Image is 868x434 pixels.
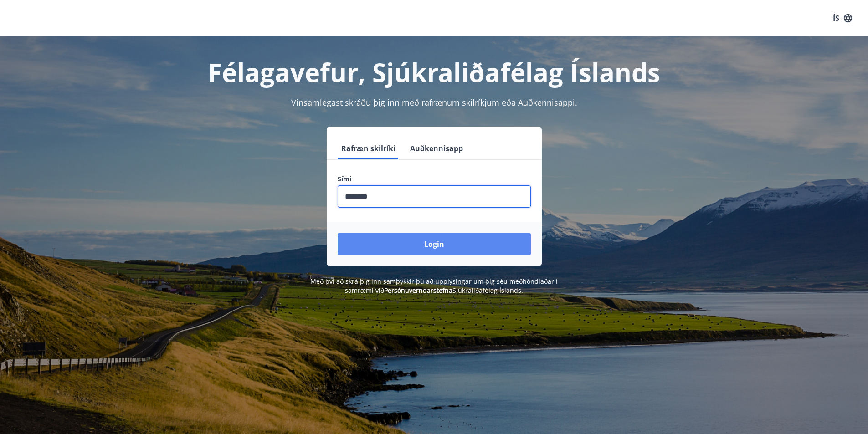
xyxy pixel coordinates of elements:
[310,277,558,295] span: Með því að skrá þig inn samþykkir þú að upplýsingar um þig séu meðhöndlaðar í samræmi við Sjúkral...
[291,97,577,108] span: Vinsamlegast skráðu þig inn með rafrænum skilríkjum eða Auðkennisappi.
[117,55,751,89] h1: Félagavefur, Sjúkraliðafélag Íslands
[828,10,857,26] button: ÍS
[406,138,467,159] button: Auðkennisapp
[338,138,399,159] button: Rafræn skilríki
[338,174,531,184] label: Sími
[384,286,452,295] a: Persónuverndarstefna
[338,233,531,255] button: Login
